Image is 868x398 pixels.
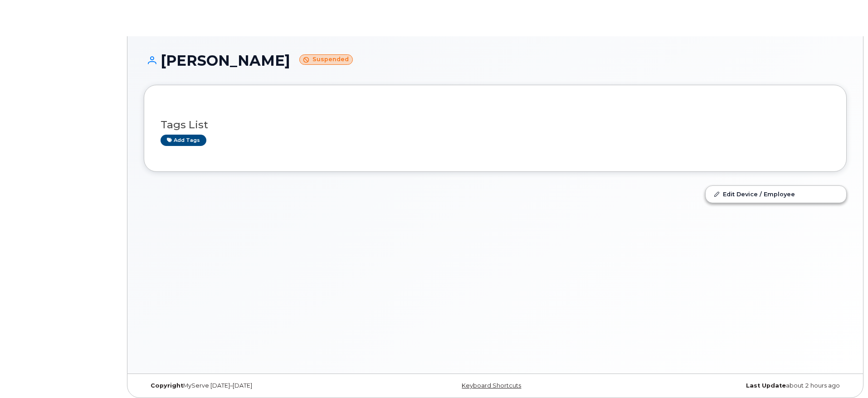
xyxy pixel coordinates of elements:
strong: Last Update [746,382,786,389]
a: Add tags [161,135,206,146]
h1: [PERSON_NAME] [144,53,847,68]
strong: Copyright [151,382,183,389]
a: Edit Device / Employee [706,186,846,202]
h3: Tags List [161,119,830,131]
div: MyServe [DATE]–[DATE] [144,382,378,389]
small: Suspended [299,54,353,65]
a: Keyboard Shortcuts [462,382,521,389]
div: about 2 hours ago [612,382,847,389]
